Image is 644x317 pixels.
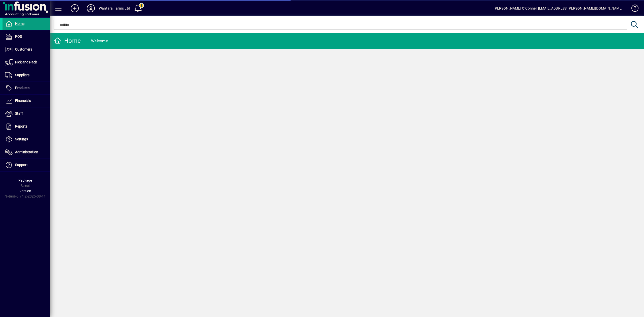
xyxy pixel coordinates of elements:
[3,107,50,120] a: Staff
[67,4,83,13] button: Add
[3,82,50,94] a: Products
[3,69,50,82] a: Suppliers
[15,86,29,90] span: Products
[15,163,28,167] span: Support
[3,133,50,146] a: Settings
[15,73,29,77] span: Suppliers
[15,124,27,128] span: Reports
[54,37,81,45] div: Home
[18,178,32,182] span: Package
[15,137,28,141] span: Settings
[15,111,23,115] span: Staff
[3,146,50,158] a: Administration
[3,43,50,56] a: Customers
[15,150,38,154] span: Administration
[15,47,32,51] span: Customers
[3,120,50,133] a: Reports
[3,30,50,43] a: POS
[83,4,99,13] button: Profile
[15,22,24,26] span: Home
[91,37,108,45] div: Welcome
[628,1,638,17] a: Knowledge Base
[19,189,31,193] span: Version
[15,60,37,64] span: Pick and Pack
[15,99,31,103] span: Financials
[3,159,50,171] a: Support
[99,4,130,12] div: Wantara Farms Ltd
[3,56,50,69] a: Pick and Pack
[3,95,50,107] a: Financials
[494,4,623,12] div: [PERSON_NAME] O''Connell [EMAIL_ADDRESS][PERSON_NAME][DOMAIN_NAME]
[15,34,22,38] span: POS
